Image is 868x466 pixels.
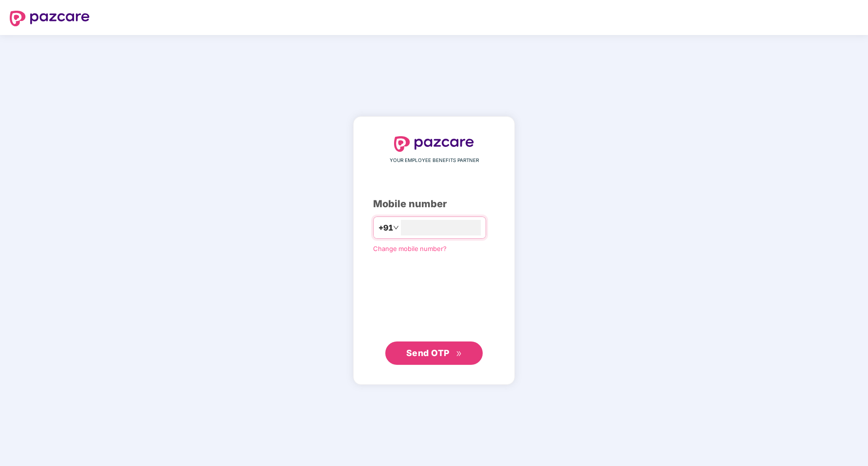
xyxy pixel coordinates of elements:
[406,348,450,358] span: Send OTP
[10,11,90,26] img: logo
[373,197,495,212] div: Mobile number
[385,341,483,365] button: Send OTPdouble-right
[390,157,479,164] span: YOUR EMPLOYEE BENEFITS PARTNER
[393,225,399,231] span: down
[373,245,447,252] a: Change mobile number?
[456,351,462,357] span: double-right
[378,222,393,234] span: +91
[394,136,474,152] img: logo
